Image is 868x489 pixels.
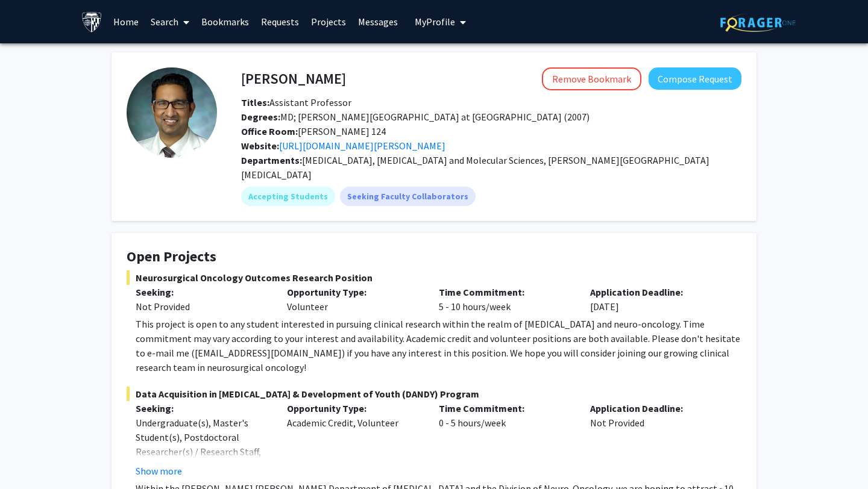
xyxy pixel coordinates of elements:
[241,111,280,123] b: Degrees:
[241,111,590,123] span: MD; [PERSON_NAME][GEOGRAPHIC_DATA] at [GEOGRAPHIC_DATA] (2007)
[136,299,269,314] div: Not Provided
[287,285,420,299] p: Opportunity Type:
[241,187,335,206] mat-chip: Accepting Students
[278,285,429,314] div: Volunteer
[415,16,455,28] span: My Profile
[581,401,732,478] div: Not Provided
[107,1,145,43] a: Home
[305,1,352,43] a: Projects
[136,416,269,488] div: Undergraduate(s), Master's Student(s), Postdoctoral Researcher(s) / Research Staff, Medical Resid...
[255,1,305,43] a: Requests
[136,317,741,375] div: This project is open to any student interested in pursuing clinical research within the realm of ...
[241,140,279,152] b: Website:
[430,285,581,314] div: 5 - 10 hours/week
[241,154,302,166] b: Departments:
[241,96,351,108] span: Assistant Professor
[136,401,269,416] p: Seeking:
[439,285,572,299] p: Time Commitment:
[340,187,476,206] mat-chip: Seeking Faculty Collaborators
[127,270,741,285] span: Neurosurgical Oncology Outcomes Research Position
[581,285,732,314] div: [DATE]
[145,1,195,43] a: Search
[649,67,741,90] button: Compose Request to Raj Mukherjee
[542,67,641,90] button: Remove Bookmark
[352,1,404,43] a: Messages
[241,125,386,137] span: [PERSON_NAME] 124
[136,285,269,299] p: Seeking:
[81,11,102,33] img: Johns Hopkins University Logo
[439,401,572,416] p: Time Commitment:
[127,67,217,158] img: Profile Picture
[241,67,346,90] h4: [PERSON_NAME]
[430,401,581,478] div: 0 - 5 hours/week
[278,401,429,478] div: Academic Credit, Volunteer
[241,96,269,108] b: Titles:
[241,125,298,137] b: Office Room:
[279,140,445,152] a: Opens in a new tab
[287,401,420,416] p: Opportunity Type:
[590,401,723,416] p: Application Deadline:
[127,248,741,266] h4: Open Projects
[127,387,741,401] span: Data Acquisition in [MEDICAL_DATA] & Development of Youth (DANDY) Program
[241,154,709,181] span: [MEDICAL_DATA], [MEDICAL_DATA] and Molecular Sciences, [PERSON_NAME][GEOGRAPHIC_DATA][MEDICAL_DATA]
[720,13,796,32] img: ForagerOne Logo
[136,464,182,478] button: Show more
[195,1,255,43] a: Bookmarks
[590,285,723,299] p: Application Deadline:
